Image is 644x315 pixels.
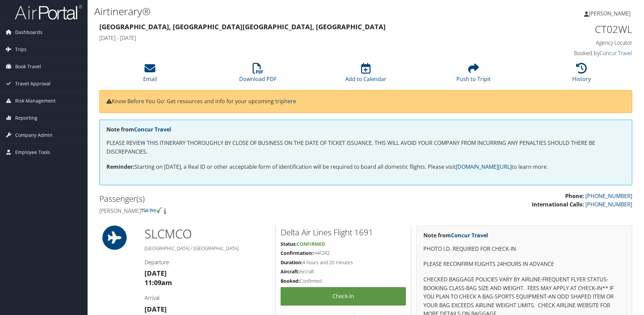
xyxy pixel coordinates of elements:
[281,250,313,256] strong: Confirmation:
[15,4,82,20] img: airportal-logo.png
[281,259,302,266] strong: Duration:
[144,269,167,278] strong: [DATE]
[134,126,171,133] a: Concur Travel
[585,192,632,200] a: [PHONE_NUMBER]
[281,241,297,247] strong: Status:
[281,268,299,275] strong: Aircraft:
[507,39,632,46] h4: Agency Locator
[423,260,625,269] p: PLEASE RECONFIRM FLIGHTS 24HOURS IN ADVANCE
[144,305,167,314] strong: [DATE]
[281,278,406,284] h5: Confirmed
[144,294,270,302] h4: Arrival
[99,207,361,214] h4: [PERSON_NAME]
[423,245,625,253] p: PHOTO I.D. REQUIRED FOR CHECK-IN
[106,97,625,106] p: Know Before You Go: Get resources and info for your upcoming trip
[600,49,632,57] a: Concur Travel
[15,41,27,58] span: Trips
[451,232,488,239] a: Concur Travel
[143,67,157,83] a: Email
[99,22,386,31] strong: [GEOGRAPHIC_DATA], [GEOGRAPHIC_DATA] [GEOGRAPHIC_DATA], [GEOGRAPHIC_DATA]
[284,97,296,105] a: here
[106,163,134,170] strong: Reminder:
[15,127,53,144] span: Company Admin
[99,193,361,204] h2: Passenger(s)
[584,3,637,24] a: [PERSON_NAME]
[94,4,456,18] h1: Airtinerary®
[507,22,632,36] h1: CT02WL
[456,67,491,83] a: Push to Tripit
[106,163,625,171] p: Starting on [DATE], a Real ID or other acceptable form of identification will be required to boar...
[15,75,51,92] span: Travel Approval
[532,201,584,208] strong: International Calls:
[456,163,512,170] a: [DOMAIN_NAME][URL]
[141,207,163,213] img: tsa-precheck.png
[281,287,406,306] a: Check-in
[144,226,270,242] h1: SLC MCO
[15,24,42,41] span: Dashboards
[297,241,325,247] span: Confirmed
[144,259,270,266] h4: Departure
[281,227,406,238] h2: Delta Air Lines Flight 1691
[239,67,277,83] a: Download PDF
[507,49,632,57] h4: Booked by
[15,58,41,75] span: Book Travel
[423,232,488,239] strong: Note from
[144,245,270,252] h5: [GEOGRAPHIC_DATA] / [GEOGRAPHIC_DATA]
[15,144,50,161] span: Employee Tools
[15,110,37,126] span: Reporting
[15,92,56,109] span: Risk Management
[281,259,406,266] h5: 4 hours and 20 minutes
[589,10,631,17] span: [PERSON_NAME]
[106,126,171,133] strong: Note from
[281,278,300,284] strong: Booked:
[572,67,591,83] a: History
[281,268,406,275] h5: Aircraft
[144,278,172,287] strong: 11:09am
[106,139,625,156] p: PLEASE REVIEW THIS ITINERARY THOROUGHLY BY CLOSE OF BUSINESS ON THE DATE OF TICKET ISSUANCE. THIS...
[345,67,386,83] a: Add to Calendar
[565,192,584,200] strong: Phone:
[281,250,406,257] h5: H4F2R2
[585,201,632,208] a: [PHONE_NUMBER]
[99,34,496,42] h4: [DATE] - [DATE]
